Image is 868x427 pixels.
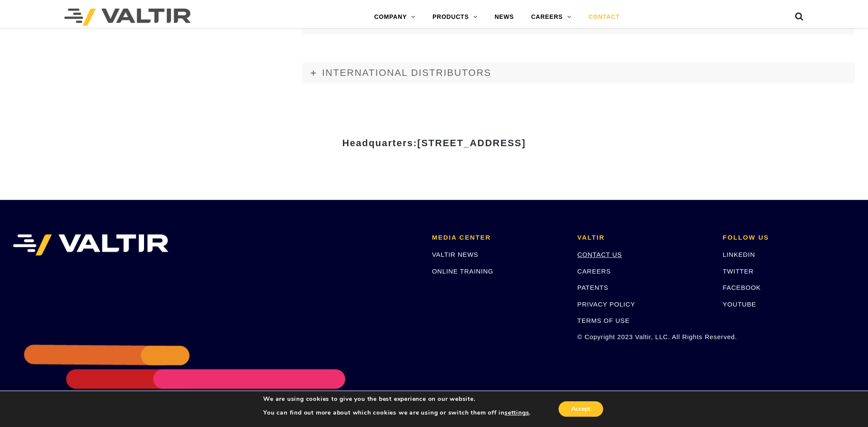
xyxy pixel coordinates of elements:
a: CAREERS [577,268,611,275]
a: YOUTUBE [723,301,756,308]
p: You can find out more about which cookies we are using or switch them off in . [263,409,531,417]
button: settings [505,409,529,417]
h2: VALTIR [577,234,710,241]
a: CAREERS [523,9,580,26]
img: VALTIR [13,234,168,256]
a: INTERNATIONAL DISTRIBUTORS [302,62,855,84]
strong: Headquarters: [342,138,526,148]
p: We are using cookies to give you the best experience on our website. [263,395,531,403]
a: CONTACT [580,9,628,26]
a: PRODUCTS [424,9,486,26]
a: PRIVACY POLICY [577,301,635,308]
span: INTERNATIONAL DISTRIBUTORS [322,67,491,78]
a: TWITTER [723,268,754,275]
a: TERMS OF USE [577,317,630,324]
a: COMPANY [366,9,424,26]
h2: FOLLOW US [723,234,855,241]
span: [STREET_ADDRESS] [417,138,526,148]
a: FACEBOOK [723,284,761,291]
a: PATENTS [577,284,609,291]
a: ONLINE TRAINING [432,268,493,275]
a: LINKEDIN [723,251,755,258]
button: Accept [559,401,603,417]
a: CONTACT US [577,251,622,258]
h2: MEDIA CENTER [432,234,565,241]
img: Valtir [64,9,191,26]
a: VALTIR NEWS [432,251,478,258]
p: © Copyright 2023 Valtir, LLC. All Rights Reserved. [577,332,710,342]
a: NEWS [486,9,523,26]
